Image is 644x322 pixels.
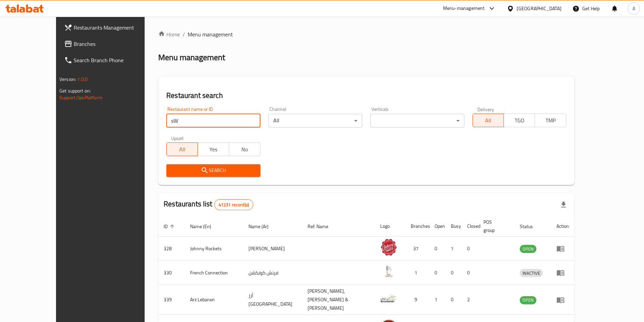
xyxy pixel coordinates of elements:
[517,5,562,12] div: [GEOGRAPHIC_DATA]
[249,222,277,231] span: Name (Ar)
[462,237,478,261] td: 0
[429,261,445,285] td: 0
[158,285,185,315] td: 339
[443,4,485,13] div: Menu-management
[59,93,103,102] a: Support.OpsPlatform
[551,216,574,237] th: Action
[243,237,302,261] td: [PERSON_NAME]
[476,116,501,125] span: All
[477,107,494,112] label: Delivery
[535,114,566,127] button: TMP
[166,114,260,128] input: Search for restaurant name or ID..
[185,285,243,315] td: Arz Lebanon
[429,216,445,237] th: Open
[164,199,253,210] h2: Restaurants list
[74,40,158,48] span: Branches
[74,23,158,32] span: Restaurants Management
[462,285,478,315] td: 2
[215,202,253,208] span: 41231 record(s)
[556,296,569,304] div: Menu
[380,263,397,280] img: French Connection
[520,296,536,304] span: OPEN
[243,261,302,285] td: فرنش كونكشن
[405,285,429,315] td: 9
[445,285,462,315] td: 0
[462,216,478,237] th: Closed
[185,237,243,261] td: Johnny Rockets
[483,218,506,234] span: POS group
[445,261,462,285] td: 0
[166,164,260,177] button: Search
[302,285,375,315] td: [PERSON_NAME],[PERSON_NAME] & [PERSON_NAME]
[555,197,572,213] div: Export file
[520,222,542,231] span: Status
[429,237,445,261] td: 0
[158,30,574,38] nav: breadcrumb
[183,30,185,38] li: /
[380,290,397,307] img: Arz Lebanon
[59,52,164,68] a: Search Branch Phone
[164,222,177,231] span: ID
[158,261,185,285] td: 330
[473,114,504,127] button: All
[405,237,429,261] td: 37
[158,52,225,63] h2: Menu management
[556,269,569,277] div: Menu
[370,114,464,128] div: ​
[74,56,158,64] span: Search Branch Phone
[59,75,76,84] span: Version:
[166,90,566,101] h2: Restaurant search
[214,199,253,210] div: Total records count
[308,222,337,231] span: Ref. Name
[243,285,302,315] td: أرز [GEOGRAPHIC_DATA]
[429,285,445,315] td: 1
[520,296,536,304] div: OPEN
[269,114,362,128] div: All
[507,116,532,125] span: TGO
[188,30,233,38] span: Menu management
[59,19,164,36] a: Restaurants Management
[405,261,429,285] td: 1
[462,261,478,285] td: 0
[520,269,543,277] span: INACTIVE
[375,216,405,237] th: Logo
[232,145,258,154] span: No
[185,261,243,285] td: French Connection
[77,75,88,84] span: 1.0.0
[445,216,462,237] th: Busy
[503,114,535,127] button: TGO
[59,86,91,95] span: Get support on:
[229,142,260,156] button: No
[198,142,229,156] button: Yes
[158,30,180,38] a: Home
[190,222,220,231] span: Name (En)
[172,166,255,175] span: Search
[169,145,195,154] span: All
[520,245,536,253] span: OPEN
[166,142,198,156] button: All
[201,145,226,154] span: Yes
[380,239,397,256] img: Johnny Rockets
[405,216,429,237] th: Branches
[171,136,184,140] label: Upsell
[538,116,564,125] span: TMP
[158,237,185,261] td: 328
[632,5,635,12] span: A
[445,237,462,261] td: 1
[556,244,569,253] div: Menu
[59,36,164,52] a: Branches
